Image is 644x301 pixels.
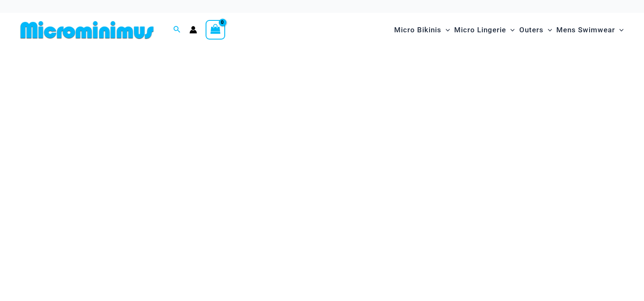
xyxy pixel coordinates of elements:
[392,17,452,43] a: Micro BikinisMenu ToggleMenu Toggle
[452,17,517,43] a: Micro LingerieMenu ToggleMenu Toggle
[519,19,544,41] span: Outers
[454,19,506,41] span: Micro Lingerie
[517,17,554,43] a: OutersMenu ToggleMenu Toggle
[17,20,157,40] img: MM SHOP LOGO FLAT
[544,19,552,41] span: Menu Toggle
[506,19,515,41] span: Menu Toggle
[394,19,441,41] span: Micro Bikinis
[391,16,627,44] nav: Site Navigation
[206,20,225,40] a: View Shopping Cart, empty
[556,19,615,41] span: Mens Swimwear
[554,17,626,43] a: Mens SwimwearMenu ToggleMenu Toggle
[189,26,197,34] a: Account icon link
[441,19,450,41] span: Menu Toggle
[615,19,624,41] span: Menu Toggle
[173,25,181,35] a: Search icon link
